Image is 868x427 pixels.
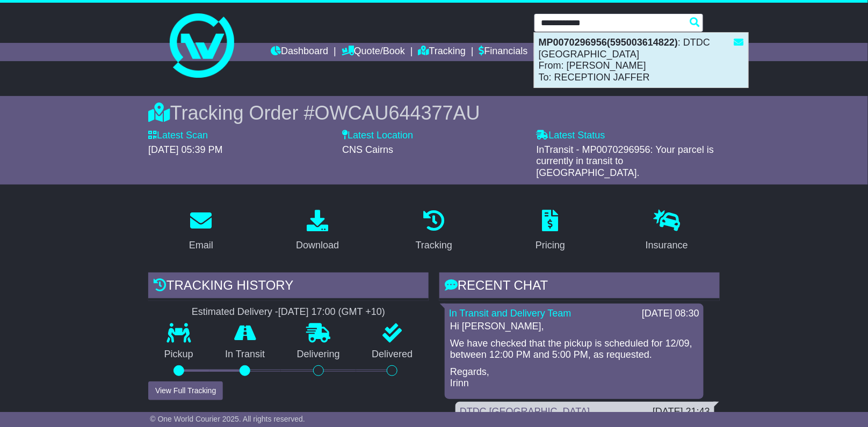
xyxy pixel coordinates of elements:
[278,306,385,318] div: [DATE] 17:00 (GMT +10)
[450,366,698,389] p: Regards, Irinn
[653,406,710,418] div: [DATE] 21:43
[315,102,480,124] span: OWCAU644377AU
[418,43,466,61] a: Tracking
[148,273,429,301] div: Tracking history
[148,306,429,318] div: Estimated Delivery -
[289,206,346,256] a: Download
[148,349,209,360] p: Pickup
[182,206,220,256] a: Email
[642,308,699,320] div: [DATE] 08:30
[439,273,720,301] div: RECENT CHAT
[639,206,695,256] a: Insurance
[356,349,429,360] p: Delivered
[539,37,678,48] strong: MP0070296956(595003614822)
[271,43,328,61] a: Dashboard
[342,130,413,142] label: Latest Location
[416,238,452,253] div: Tracking
[450,321,698,333] p: Hi [PERSON_NAME],
[342,144,393,155] span: CNS Cairns
[534,33,748,87] div: : DTDC [GEOGRAPHIC_DATA] From: [PERSON_NAME] To: RECEPTION JAFFER
[529,206,572,256] a: Pricing
[449,308,572,319] a: In Transit and Delivery Team
[537,144,714,178] span: InTransit - MP0070296956: Your parcel is currently in transit to [GEOGRAPHIC_DATA].
[189,238,213,253] div: Email
[209,349,281,360] p: In Transit
[450,338,698,361] p: We have checked that the pickup is scheduled for 12/09, between 12:00 PM and 5:00 PM, as requested.
[536,238,565,253] div: Pricing
[148,144,223,155] span: [DATE] 05:39 PM
[148,381,223,400] button: View Full Tracking
[460,406,590,417] a: DTDC [GEOGRAPHIC_DATA]
[342,43,405,61] a: Quote/Book
[646,238,688,253] div: Insurance
[281,349,356,360] p: Delivering
[148,101,720,124] div: Tracking Order #
[150,415,305,423] span: © One World Courier 2025. All rights reserved.
[479,43,528,61] a: Financials
[537,130,605,142] label: Latest Status
[148,130,208,142] label: Latest Scan
[409,206,459,256] a: Tracking
[296,238,339,253] div: Download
